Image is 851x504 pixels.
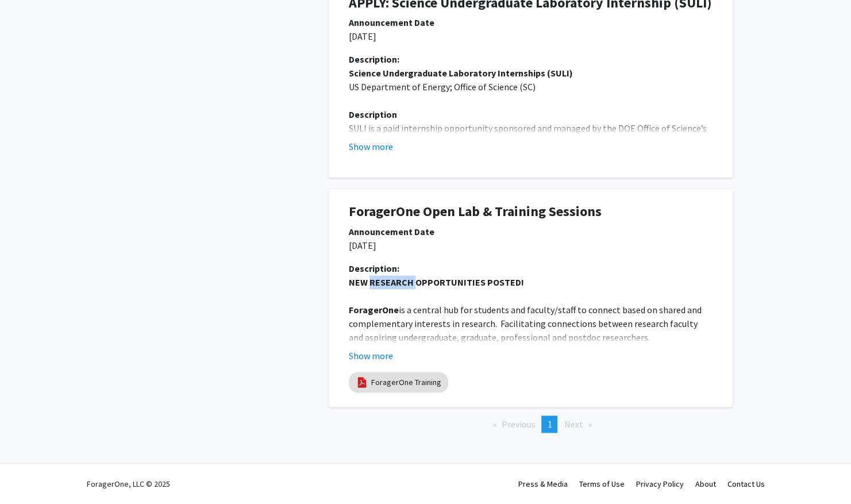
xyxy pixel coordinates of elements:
[518,479,568,489] a: Press & Media
[349,52,713,66] div: Description:
[695,479,716,489] a: About
[579,479,625,489] a: Terms of Use
[349,29,713,43] p: [DATE]
[349,203,713,220] h1: ForagerOne Open Lab & Training Sessions
[547,418,552,430] span: 1
[87,464,170,504] div: ForagerOne, LLC © 2025
[564,418,583,430] span: Next
[349,80,713,94] p: US Department of Energy; Office of Science (SC)
[349,121,713,218] p: SULI is a paid internship opportunity sponsored and managed by the DOE Office of Science’s Office...
[349,276,524,288] strong: NEW RESEARCH OPPORTUNITIES POSTED!
[349,225,713,238] div: Announcement Date
[501,418,535,430] span: Previous
[349,261,713,275] div: Description:
[329,415,733,433] ul: Pagination
[349,109,397,120] strong: Description
[349,303,713,344] p: is a central hub for students and faculty/staff to connect based on shared and complementary inte...
[356,376,368,388] img: pdf_icon.png
[349,16,713,29] div: Announcement Date
[636,479,684,489] a: Privacy Policy
[349,304,399,316] strong: ForagerOne
[9,452,49,495] iframe: Chat
[349,238,713,252] p: [DATE]
[727,479,765,489] a: Contact Us
[349,140,393,153] button: Show more
[371,376,441,388] a: ForagerOne Training
[349,349,393,363] button: Show more
[349,67,573,79] strong: Science Undergraduate Laboratory Internships (SULI)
